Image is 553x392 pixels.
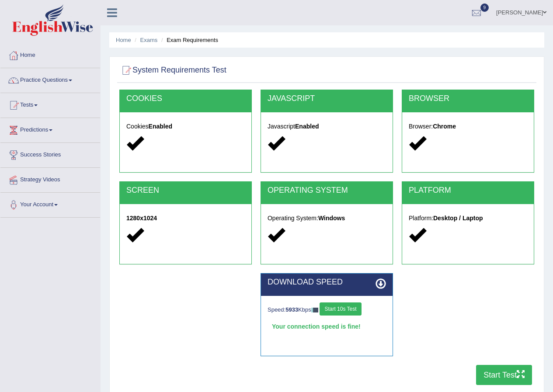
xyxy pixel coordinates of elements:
[126,186,245,195] h2: SCREEN
[126,123,245,130] h5: Cookies
[0,43,100,65] a: Home
[268,320,386,333] div: Your connection speed is fine!
[409,123,527,130] h5: Browser:
[126,215,157,222] strong: 1280x1024
[285,306,298,313] strong: 5933
[126,94,245,103] h2: COOKIES
[0,93,100,115] a: Tests
[0,168,100,190] a: Strategy Videos
[149,123,172,130] strong: Enabled
[480,3,489,12] span: 9
[476,365,532,385] button: Start Test
[409,94,527,103] h2: BROWSER
[140,37,158,43] a: Exams
[268,215,386,222] h5: Operating System:
[268,186,386,195] h2: OPERATING SYSTEM
[311,308,318,312] img: ajax-loader-fb-connection.gif
[295,123,319,130] strong: Enabled
[268,94,386,103] h2: JAVASCRIPT
[320,302,361,316] button: Start 10s Test
[0,143,100,165] a: Success Stories
[159,36,218,44] li: Exam Requirements
[268,123,386,130] h5: Javascript
[433,123,456,130] strong: Chrome
[268,278,386,287] h2: DOWNLOAD SPEED
[409,215,527,222] h5: Platform:
[268,302,386,318] div: Speed: Kbps
[0,68,100,90] a: Practice Questions
[116,37,131,43] a: Home
[0,118,100,140] a: Predictions
[409,186,527,195] h2: PLATFORM
[433,215,483,222] strong: Desktop / Laptop
[0,193,100,215] a: Your Account
[119,64,226,77] h2: System Requirements Test
[318,215,345,222] strong: Windows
